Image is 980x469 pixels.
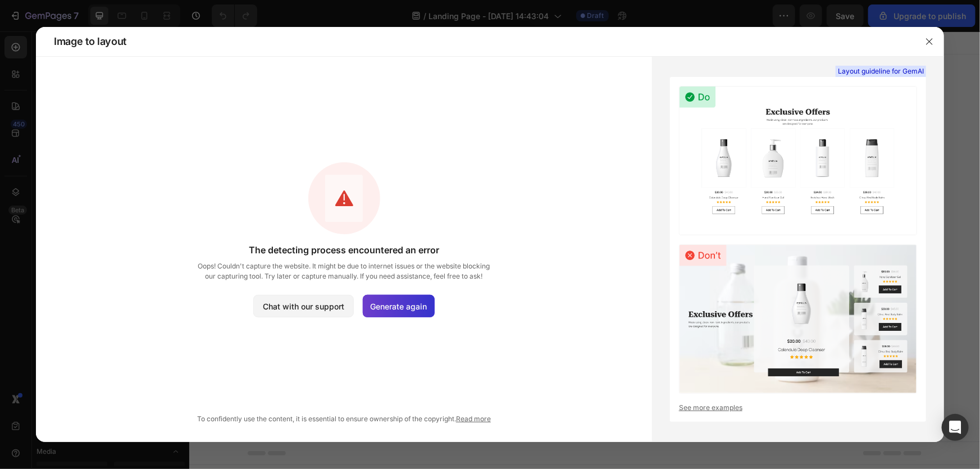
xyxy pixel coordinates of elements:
[72,414,616,424] div: To confidently use the content, it is essential to ensure ownership of the copyright.
[838,66,924,76] span: Layout guideline for GemAI
[195,261,493,281] span: Oops! Couldn't capture the website. It might be due to internet issues or the website blocking ou...
[54,35,126,48] span: Image to layout
[456,415,491,423] a: Read more
[249,243,439,257] span: The detecting process encountered an error
[253,295,354,317] button: Chat with our support
[314,244,391,267] button: Add sections
[327,222,463,235] div: Start with Sections from sidebar
[398,244,477,267] button: Add elements
[942,414,969,441] div: Open Intercom Messenger
[679,403,917,413] a: See more examples
[371,300,427,312] span: Generate again
[320,307,471,316] div: Start with Generating from URL or image
[263,300,344,312] div: Chat with our support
